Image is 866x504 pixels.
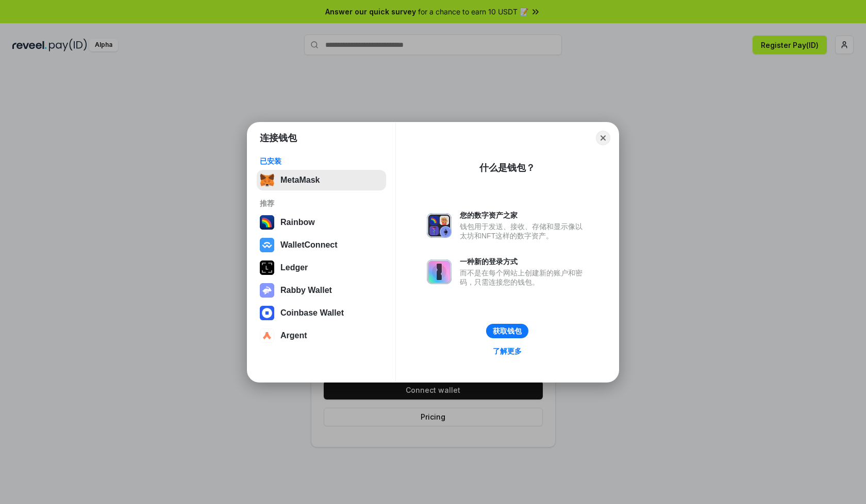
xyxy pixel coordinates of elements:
[257,325,386,346] button: Argent
[280,263,308,272] div: Ledger
[486,324,528,338] button: 获取钱包
[280,308,344,318] div: Coinbase Wallet
[257,280,386,301] button: Rabby Wallet
[460,211,588,220] div: 您的数字资产之家
[460,268,588,287] div: 而不是在每个网站上创建新的账户和密码，只需连接您的钱包。
[257,235,386,255] button: WalletConnect
[460,257,588,266] div: 一种新的登录方式
[257,170,386,190] button: MetaMask
[257,257,386,278] button: Ledger
[260,306,274,320] img: svg+xml,%3Csvg%20width%3D%2228%22%20height%3D%2228%22%20viewBox%3D%220%200%2028%2028%22%20fill%3D...
[260,260,274,275] img: svg+xml,%3Csvg%20xmlns%3D%22http%3A%2F%2Fwww.w3.org%2F2000%2Fsvg%22%20width%3D%2228%22%20height%3...
[427,259,452,284] img: svg+xml,%3Csvg%20xmlns%3D%22http%3A%2F%2Fwww.w3.org%2F2000%2Fsvg%22%20fill%3D%22none%22%20viewBox...
[280,176,320,185] div: MetaMask
[260,283,274,298] img: svg+xml,%3Csvg%20xmlns%3D%22http%3A%2F%2Fwww.w3.org%2F2000%2Fsvg%22%20fill%3D%22none%22%20viewBox...
[260,132,297,144] h1: 连接钱包
[260,173,274,187] img: svg+xml,%3Csvg%20fill%3D%22none%22%20height%3D%2233%22%20viewBox%3D%220%200%2035%2033%22%20width%...
[257,303,386,323] button: Coinbase Wallet
[280,240,338,250] div: WalletConnect
[460,222,588,240] div: 钱包用于发送、接收、存储和显示像以太坊和NFT这样的数字资产。
[427,213,452,238] img: svg+xml,%3Csvg%20xmlns%3D%22http%3A%2F%2Fwww.w3.org%2F2000%2Fsvg%22%20fill%3D%22none%22%20viewBox...
[479,162,535,174] div: 什么是钱包？
[260,215,274,230] img: svg+xml,%3Csvg%20width%3D%22120%22%20height%3D%22120%22%20viewBox%3D%220%200%20120%20120%22%20fil...
[257,212,386,233] button: Rainbow
[280,218,315,227] div: Rainbow
[493,346,522,356] div: 了解更多
[260,328,274,343] img: svg+xml,%3Csvg%20width%3D%2228%22%20height%3D%2228%22%20viewBox%3D%220%200%2028%2028%22%20fill%3D...
[493,326,522,336] div: 获取钱包
[260,199,383,208] div: 推荐
[280,331,307,340] div: Argent
[260,238,274,252] img: svg+xml,%3Csvg%20width%3D%2228%22%20height%3D%2228%22%20viewBox%3D%220%200%2028%2028%22%20fill%3D...
[596,131,610,145] button: Close
[487,344,528,358] a: 了解更多
[260,157,383,166] div: 已安装
[280,286,332,295] div: Rabby Wallet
